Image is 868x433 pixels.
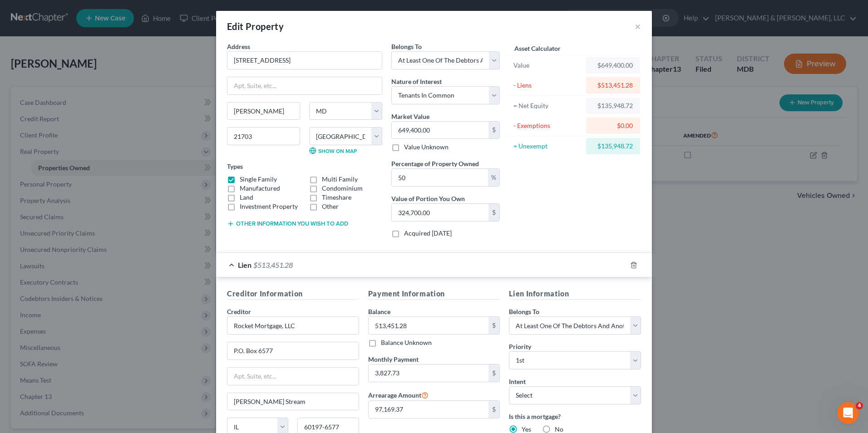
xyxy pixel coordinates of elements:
div: $ [488,204,499,221]
button: × [635,21,641,32]
div: = Unexempt [513,142,582,151]
label: Arrearage Amount [368,389,429,400]
label: Investment Property [240,202,298,211]
input: Apt, Suite, etc... [227,368,359,385]
div: Edit Property [227,20,284,33]
div: Value [513,61,582,70]
label: Land [240,193,253,202]
input: 0.00 [369,401,489,418]
a: Show on Map [309,147,357,154]
label: Is this a mortgage? [509,412,641,421]
span: Belongs To [509,308,539,315]
button: Other information you wish to add [227,220,348,227]
label: Manufactured [240,184,280,193]
input: 0.00 [392,169,488,186]
label: Other [322,202,339,211]
div: - Exemptions [513,121,582,130]
label: Balance Unknown [381,338,432,347]
span: Priority [509,343,531,350]
span: Belongs To [391,43,422,50]
span: 4 [856,402,863,409]
label: Value of Portion You Own [391,194,465,203]
label: Condominium [322,184,363,193]
label: Nature of Interest [391,77,442,86]
div: $135,948.72 [593,142,633,151]
div: $513,451.28 [593,81,633,90]
label: Timeshare [322,193,351,202]
input: Enter address... [227,52,382,69]
label: Acquired [DATE] [404,229,452,238]
label: Balance [368,307,390,316]
label: Market Value [391,112,429,121]
span: Address [227,43,250,50]
div: % [488,169,499,186]
h5: Lien Information [509,288,641,300]
span: Creditor [227,308,251,315]
input: 0.00 [392,122,488,139]
input: Search creditor by name... [227,316,359,335]
input: Enter city... [227,103,300,120]
div: $ [488,317,499,334]
input: Apt, Suite, etc... [227,77,382,94]
div: = Net Equity [513,101,582,110]
div: $0.00 [593,121,633,130]
label: Intent [509,377,526,386]
label: Asset Calculator [514,44,561,53]
div: $649,400.00 [593,61,633,70]
iframe: Intercom live chat [837,402,859,424]
input: Enter zip... [227,127,300,145]
div: $ [488,364,499,382]
div: - Liens [513,81,582,90]
label: Multi Family [322,175,358,184]
div: $ [488,122,499,139]
div: $ [488,401,499,418]
div: $135,948.72 [593,101,633,110]
span: $513,451.28 [253,261,293,269]
h5: Payment Information [368,288,500,300]
input: 0.00 [369,364,489,382]
label: Single Family [240,175,277,184]
h5: Creditor Information [227,288,359,300]
input: Enter address... [227,342,359,359]
label: Monthly Payment [368,354,419,364]
span: Lien [238,261,252,269]
label: Types [227,162,243,171]
label: Value Unknown [404,143,449,152]
input: Enter city... [227,393,359,410]
label: Percentage of Property Owned [391,159,479,168]
input: 0.00 [369,317,489,334]
input: 0.00 [392,204,488,221]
